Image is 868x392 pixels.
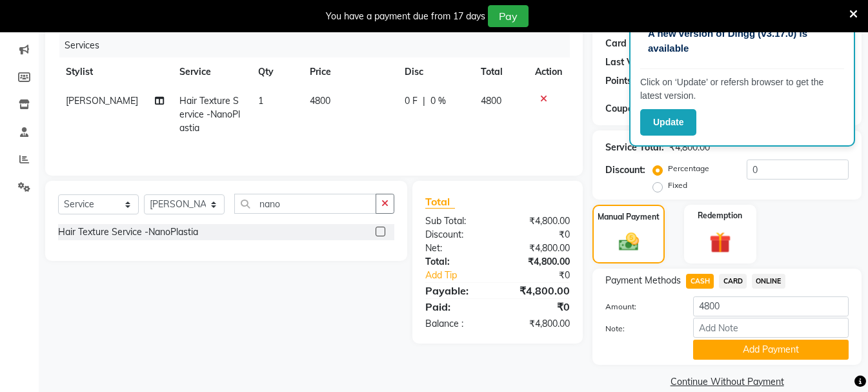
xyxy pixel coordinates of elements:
div: ₹0 [498,299,580,315]
label: Redemption [698,210,742,222]
div: You have a payment due from 17 days [326,10,485,23]
div: ₹4,800.00 [498,317,580,331]
span: 0 F [405,94,418,108]
div: Discount: [416,228,498,242]
span: CASH [686,274,714,289]
div: Coupon Code [605,102,687,116]
div: ₹0 [498,228,580,242]
th: Disc [397,57,473,87]
label: Fixed [668,180,687,191]
div: Sub Total: [416,214,498,228]
img: _gift.svg [703,229,738,256]
span: Payment Methods [605,274,681,287]
a: Add Tip [416,269,512,282]
div: Paid: [416,299,498,315]
span: 1 [258,95,263,107]
th: Total [473,57,527,87]
th: Qty [250,57,303,87]
span: ONLINE [752,274,785,289]
span: Total [425,195,455,209]
th: Service [172,57,250,87]
div: ₹4,800.00 [498,242,580,255]
div: Service Total: [605,141,664,154]
p: Click on ‘Update’ or refersh browser to get the latest version. [640,76,844,103]
a: Continue Without Payment [595,375,859,389]
label: Percentage [668,163,709,174]
div: Hair Texture Service -NanoPlastia [58,225,198,239]
span: | [423,94,425,108]
div: Card on file: [605,37,658,50]
label: Amount: [596,301,683,313]
input: Add Note [693,318,849,338]
span: 4800 [310,95,330,107]
button: Update [640,109,696,136]
button: Add Payment [693,340,849,360]
th: Action [527,57,570,87]
div: ₹4,800.00 [669,141,710,154]
th: Price [302,57,397,87]
div: Payable: [416,283,498,298]
span: 4800 [481,95,501,107]
th: Stylist [58,57,172,87]
img: _cash.svg [612,231,645,254]
span: CARD [719,274,747,289]
label: Manual Payment [598,211,660,223]
p: A new version of Dingg (v3.17.0) is available [648,26,836,56]
div: Total: [416,255,498,269]
div: Discount: [605,163,645,177]
span: 0 % [430,94,446,108]
div: Last Visit: [605,56,649,69]
input: Amount [693,296,849,316]
div: Net: [416,242,498,255]
div: Services [59,34,580,57]
span: [PERSON_NAME] [66,95,138,107]
div: ₹4,800.00 [498,255,580,269]
div: ₹0 [511,269,580,282]
button: Pay [488,5,529,27]
input: Search or Scan [234,194,376,214]
div: ₹4,800.00 [498,214,580,228]
span: Hair Texture Service -NanoPlastia [179,95,240,134]
div: Balance : [416,317,498,331]
div: Points: [605,74,634,88]
div: ₹4,800.00 [498,283,580,298]
label: Note: [596,323,683,335]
